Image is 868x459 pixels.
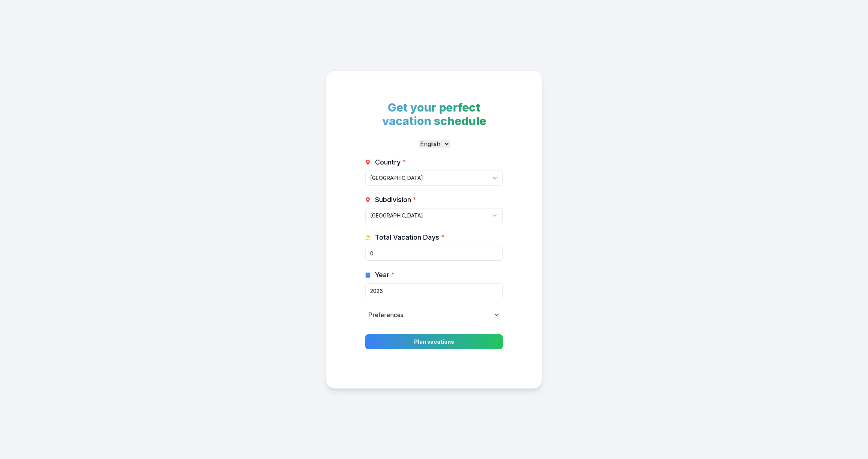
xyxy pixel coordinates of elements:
[365,101,503,128] h1: Get your perfect vacation schedule
[375,270,395,280] span: Year
[375,157,406,168] span: Country
[375,195,416,205] span: Subdivision
[375,232,445,243] span: Total Vacation Days
[365,334,503,349] button: Plan vacations
[368,310,404,319] span: Preferences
